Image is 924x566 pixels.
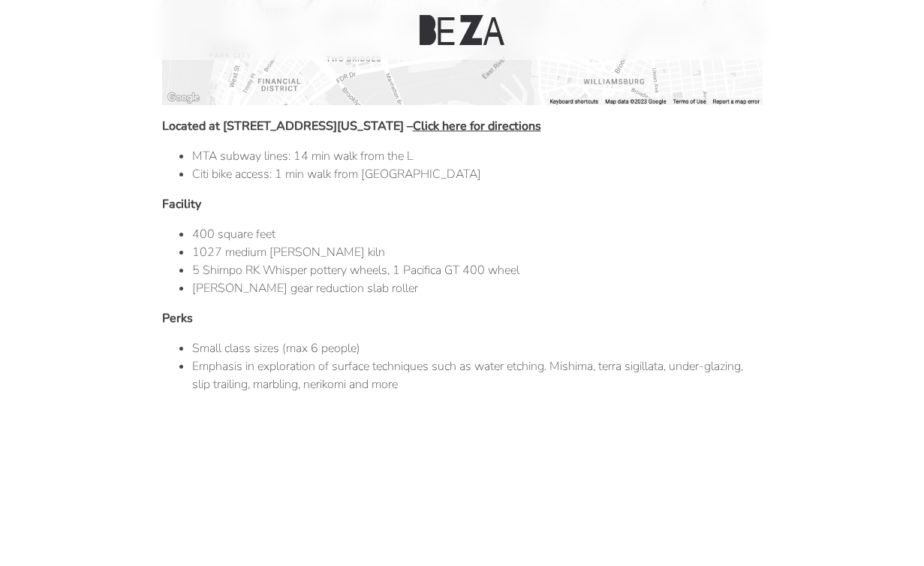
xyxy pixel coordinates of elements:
[162,196,201,212] strong: Facility
[192,165,763,183] li: Citi bike access: 1 min walk from [GEOGRAPHIC_DATA]
[420,15,504,45] img: Beza Studio Logo
[192,279,763,297] li: [PERSON_NAME] gear reduction slab roller
[192,357,763,393] li: Emphasis in exploration of surface techniques such as water etching. Mishima, terra sigillata, un...
[192,243,763,261] li: 1027 medium [PERSON_NAME] kiln
[162,118,541,134] strong: Located at [STREET_ADDRESS][US_STATE] –
[413,118,541,134] a: Click here for directions
[192,147,763,165] li: MTA subway lines: 14 min walk from the L
[192,339,763,357] li: Small class sizes (max 6 people)
[162,310,193,327] strong: Perks
[192,261,763,279] li: 5 Shimpo RK Whisper pottery wheels, 1 Pacifica GT 400 wheel
[192,225,763,243] li: 400 square feet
